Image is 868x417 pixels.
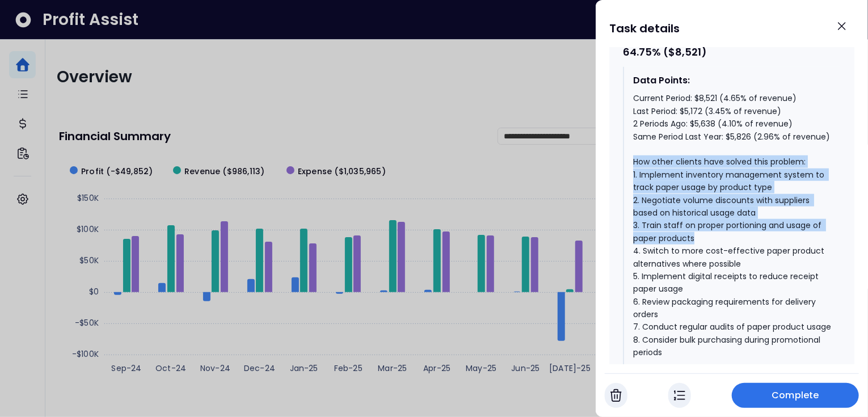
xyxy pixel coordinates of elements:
[633,92,832,359] div: Current Period: $8,521 (4.65% of revenue) Last Period: $5,172 (3.45% of revenue) 2 Periods Ago: $...
[732,383,859,408] button: Complete
[772,389,819,402] span: Complete
[609,18,680,39] h1: Task details
[610,389,622,402] img: Cancel Task
[674,389,685,402] img: In Progress
[623,33,841,58] div: Task 1 : : Paper Purchases Increased by 64.75% ($8,521)
[633,74,832,87] div: Data Points:
[829,14,854,39] button: Close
